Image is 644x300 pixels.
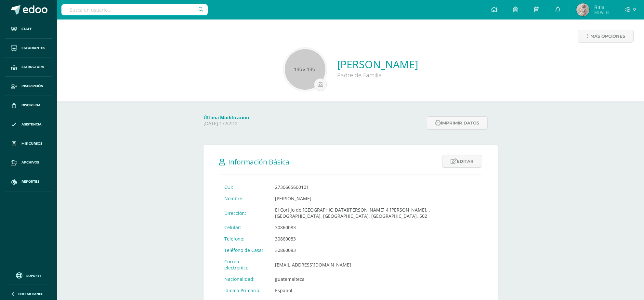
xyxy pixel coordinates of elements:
[5,172,52,191] a: Reportes
[219,285,270,296] td: Idioma Primario:
[590,30,625,42] span: Más opciones
[219,204,270,222] td: Dirección:
[427,116,488,130] button: Imprimir datos
[337,71,418,79] div: Padre de Familia
[5,153,52,172] a: Archivos
[204,114,423,121] h4: Última Modificación
[21,122,42,127] span: Asistencia
[21,160,39,165] span: Archivos
[219,193,270,204] td: Nombre:
[8,271,49,280] a: Soporte
[219,273,270,285] td: Nacionalidad:
[5,58,52,77] a: Estructura
[270,256,482,273] td: [EMAIL_ADDRESS][DOMAIN_NAME]
[5,134,52,153] a: Mis cursos
[21,179,39,184] span: Reportes
[21,46,45,51] span: Estudiantes
[21,84,43,89] span: Inscripción
[5,20,52,39] a: Staff
[270,273,482,285] td: guatemalteca
[204,121,423,126] p: [DATE] 17:52:12
[5,96,52,115] a: Disciplina
[219,222,270,233] td: Celular:
[18,292,43,296] span: Cerrar panel
[5,39,52,58] a: Estudiantes
[578,30,634,43] a: Más opciones
[270,193,482,204] td: [PERSON_NAME]
[21,26,32,32] span: Staff
[26,273,42,278] span: Soporte
[5,77,52,96] a: Inscripción
[21,141,42,146] span: Mis cursos
[219,256,270,273] td: Correo electrónico:
[61,4,208,15] input: Busca un usuario...
[5,115,52,134] a: Asistencia
[219,181,270,193] td: CUI:
[270,244,482,256] td: 30860083
[270,233,482,244] td: 30860083
[219,233,270,244] td: Teléfono:
[270,181,482,193] td: 2730665600101
[228,157,289,166] span: Información Básica
[21,103,41,108] span: Disciplina
[337,57,418,71] a: [PERSON_NAME]
[594,4,609,10] span: Bitia
[270,222,482,233] td: 30860083
[270,285,482,296] td: Espanol
[442,155,482,168] a: Editar
[576,3,589,16] img: 0721312b14301b3cebe5de6252ad211a.png
[270,204,482,222] td: El Cortijo de [GEOGRAPHIC_DATA][PERSON_NAME] 4 [PERSON_NAME], , [GEOGRAPHIC_DATA], [GEOGRAPHIC_DA...
[21,64,44,70] span: Estructura
[594,10,609,15] span: Mi Perfil
[285,49,325,90] img: 135x135
[219,244,270,256] td: Teléfono de Casa:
